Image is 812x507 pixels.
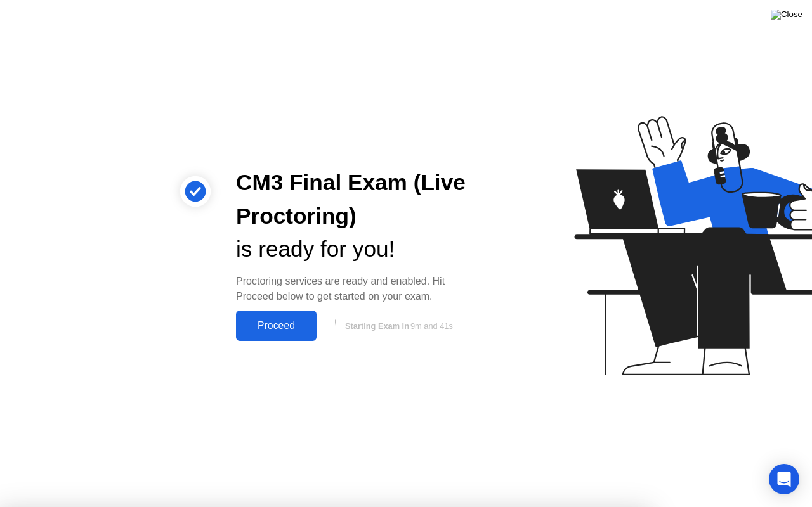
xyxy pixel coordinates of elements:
[769,464,799,494] div: Open Intercom Messenger
[771,10,802,20] img: Close
[240,320,313,331] div: Proceed
[236,274,472,304] div: Proctoring services are ready and enabled. Hit Proceed below to get started on your exam.
[236,166,472,233] div: CM3 Final Exam (Live Proctoring)
[410,321,453,331] span: 9m and 41s
[323,314,472,338] button: Starting Exam in
[236,233,472,266] div: is ready for you!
